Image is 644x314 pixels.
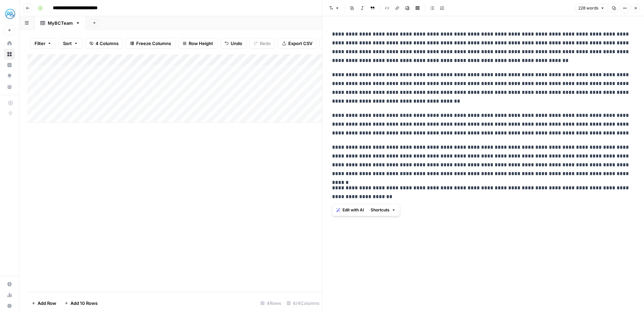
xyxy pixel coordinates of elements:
img: MyHealthTeam Logo [4,8,16,20]
span: 228 words [578,5,598,11]
a: MyBCTeam [35,16,86,30]
a: Insights [4,60,15,70]
span: Shortcuts [371,207,390,213]
button: Export CSV [278,38,317,49]
span: Undo [231,40,242,47]
div: 4 Rows [258,298,284,309]
a: Your Data [4,81,15,92]
span: Redo [260,40,271,47]
div: 4/4 Columns [284,298,322,309]
button: 228 words [575,4,607,13]
span: 4 Columns [96,40,119,47]
button: Add 10 Rows [60,298,102,309]
button: Sort [59,38,82,49]
span: Add 10 Rows [70,300,98,307]
span: Edit with AI [342,207,364,213]
button: Edit with AI [334,206,367,214]
button: Redo [249,38,275,49]
button: Shortcuts [368,206,398,214]
a: Home [4,38,15,49]
a: Settings [4,279,15,290]
button: Help + Support [4,300,15,311]
button: Freeze Columns [126,38,175,49]
a: Browse [4,49,15,60]
div: MyBCTeam [48,20,73,26]
span: Sort [63,40,72,47]
button: Add Row [27,298,60,309]
span: Export CSV [288,40,312,47]
a: Opportunities [4,70,15,81]
button: Row Height [178,38,217,49]
span: Add Row [38,300,56,307]
button: Filter [30,38,56,49]
a: Usage [4,290,15,300]
span: Freeze Columns [136,40,171,47]
span: Filter [35,40,45,47]
button: 4 Columns [85,38,123,49]
button: Undo [220,38,247,49]
button: Workspace: MyHealthTeam [4,5,15,22]
span: Row Height [189,40,213,47]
